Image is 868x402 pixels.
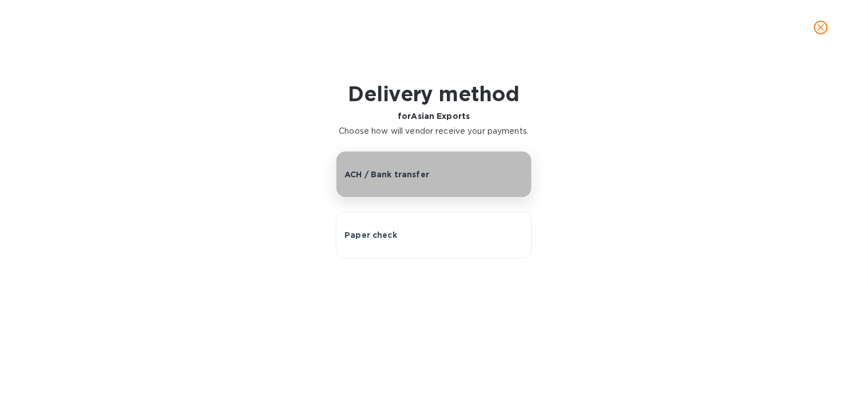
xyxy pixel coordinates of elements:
button: ACH / Bank transfer [336,151,532,198]
p: ACH / Bank transfer [344,169,429,180]
p: Paper check [344,229,397,241]
b: for Asian Exports [398,112,470,121]
button: Paper check [336,212,532,258]
h1: Delivery method [339,82,529,106]
p: Choose how will vendor receive your payments. [339,125,529,137]
button: close [807,14,835,41]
